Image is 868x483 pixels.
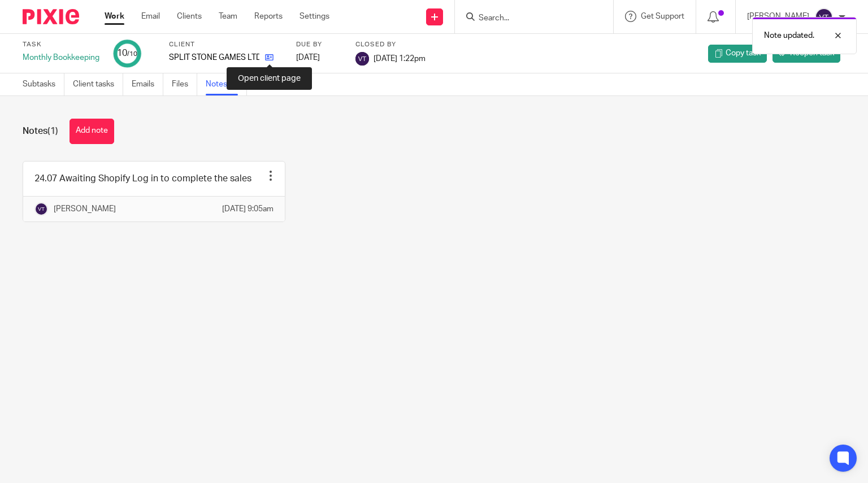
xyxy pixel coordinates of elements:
a: Client tasks [73,73,123,95]
img: svg%3E [815,8,833,26]
div: Monthly Bookkeeping [23,52,99,63]
div: [DATE] [296,52,341,63]
a: Emails [132,73,163,95]
h1: Notes [23,125,58,137]
img: svg%3E [34,202,48,216]
div: 10 [117,47,137,60]
label: Client [169,40,282,49]
small: /10 [127,51,137,57]
p: SPLIT STONE GAMES LTD [169,52,259,63]
a: Work [105,11,124,22]
a: Notes (1) [206,73,247,95]
span: (1) [47,127,58,136]
a: Settings [300,11,329,22]
a: Clients [177,11,202,22]
img: Pixie [23,9,79,24]
p: Note updated. [764,30,814,41]
label: Closed by [355,40,426,49]
a: Reports [254,11,283,22]
a: Subtasks [23,73,64,95]
a: Audit logs [255,73,299,95]
a: Email [141,11,160,22]
img: svg%3E [355,52,369,66]
p: [PERSON_NAME] [54,203,116,215]
p: [DATE] 9:05am [222,203,274,215]
label: Task [23,40,99,49]
button: Add note [70,119,114,144]
label: Due by [296,40,341,49]
a: Team [219,11,237,22]
span: [DATE] 1:22pm [374,54,426,62]
a: Files [172,73,197,95]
